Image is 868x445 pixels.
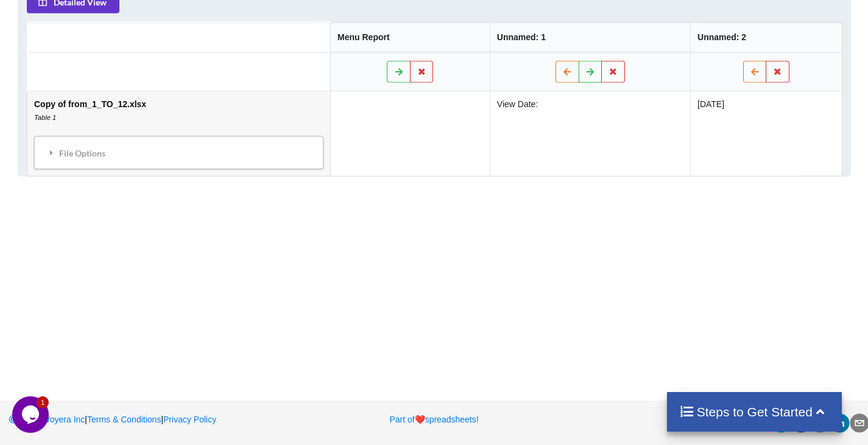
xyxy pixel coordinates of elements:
[389,415,478,424] a: Part ofheartspreadsheets!
[27,91,330,175] td: Copy of from_1_TO_12.xlsx
[9,415,85,424] a: 2025Woyera Inc
[9,413,283,426] p: | |
[330,22,489,52] th: Menu Report
[37,139,319,165] div: File Options
[34,113,55,121] i: Table 1
[690,91,841,175] td: [DATE]
[489,91,690,175] td: View Date:
[690,22,841,52] th: Unnamed: 2
[163,415,216,424] a: Privacy Policy
[12,396,51,433] iframe: chat widget
[415,415,425,424] span: heart
[679,404,830,419] h4: Steps to Get Started
[87,415,161,424] a: Terms & Conditions
[489,22,690,52] th: Unnamed: 1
